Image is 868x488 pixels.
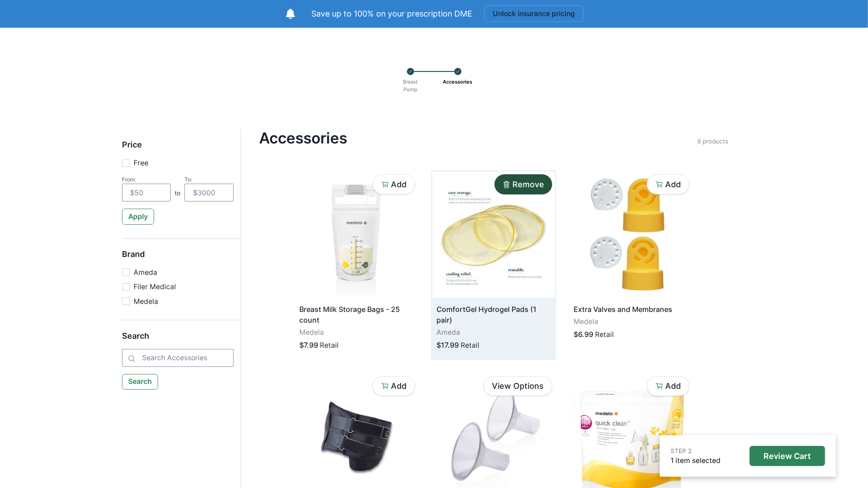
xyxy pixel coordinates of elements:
p: 8 products [697,137,728,146]
p: Medela [574,316,688,327]
button: Add [647,174,689,194]
p: Ameda [436,327,551,338]
img: 4ug59o4dwxomsw1w9l8xmq6ufd8q [295,172,418,298]
p: Review Cart [764,451,811,461]
h5: Search [122,331,234,349]
a: View Options [483,376,552,396]
p: Add [391,180,407,189]
p: Save up to 100% on your prescription DME [311,8,472,20]
p: Retail [595,329,614,340]
div: From: [122,176,171,183]
p: Remove [512,180,544,189]
div: To: [185,176,234,183]
button: Unlock insurance pricing [484,5,583,22]
p: $17.99 [436,340,459,350]
a: Extra Valves and MembranesMedela$6.99Retail [570,172,692,348]
button: Add [373,376,415,396]
p: Retail [320,340,339,351]
p: ComfortGel Hydrogel Pads (1 pair) [436,304,551,325]
p: Breast Pump [400,75,421,96]
button: Add [373,174,415,194]
p: $7.99 [299,340,318,350]
p: Extra Valves and Membranes [574,304,688,315]
h4: Accessories [259,129,697,147]
img: v2njsq022lp2qjc4ji51wweuungx [570,172,692,298]
p: Retail [461,340,479,351]
p: STEP 2 [671,446,721,455]
p: Medela [134,296,158,307]
a: Breast Milk Storage Bags - 25 countMedela$7.99Retail [295,172,418,358]
button: Search [122,374,159,390]
h5: Price [122,140,234,158]
button: Apply [122,209,155,225]
input: Search Accessories [122,349,234,367]
p: Medela [299,327,414,338]
input: $50 [122,184,171,202]
p: Filer Medical [134,282,176,292]
p: $6.99 [574,329,593,340]
p: 1 item selected [671,455,721,466]
p: Add [665,180,681,189]
p: Free [134,158,148,168]
p: Add [665,381,681,391]
img: 4w3h6f8cffd5mxtqc0orezqj4lze [432,172,555,298]
button: Remove [495,174,552,194]
button: Review Cart [750,446,825,466]
p: Add [391,381,407,391]
p: Accessories [440,75,476,89]
p: Breast Milk Storage Bags - 25 count [299,304,414,325]
button: Add [647,376,689,396]
a: ComfortGel Hydrogel Pads (1 pair)Ameda$17.99Retail [432,172,555,358]
h5: Brand [122,249,234,267]
p: to [175,189,180,202]
input: $3000 [185,184,234,202]
p: Ameda [134,267,157,278]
